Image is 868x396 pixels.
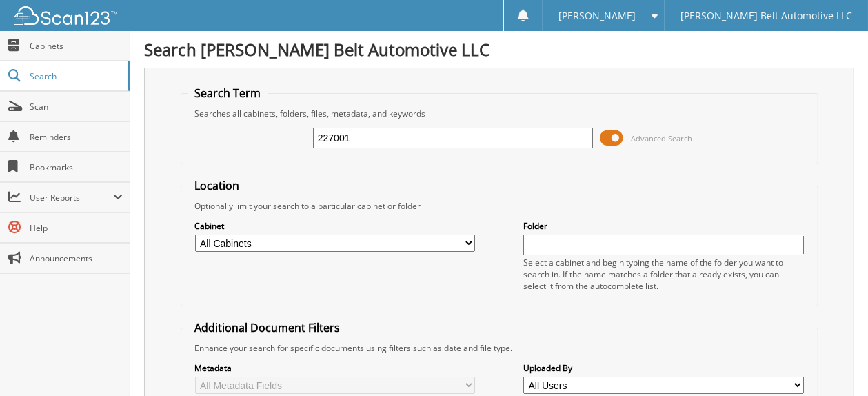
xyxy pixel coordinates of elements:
[30,70,121,82] span: Search
[188,320,347,335] legend: Additional Document Filters
[195,362,475,374] label: Metadata
[30,222,123,234] span: Help
[30,40,123,52] span: Cabinets
[680,12,852,20] span: [PERSON_NAME] Belt Automotive LLC
[523,220,803,232] label: Folder
[188,178,247,193] legend: Location
[188,200,811,212] div: Optionally limit your search to a particular cabinet or folder
[631,133,692,143] span: Advanced Search
[188,86,268,101] legend: Search Term
[14,6,117,25] img: scan123-logo-white.svg
[30,131,123,143] span: Reminders
[144,38,854,61] h1: Search [PERSON_NAME] Belt Automotive LLC
[799,330,868,396] iframe: Chat Widget
[188,108,811,119] div: Searches all cabinets, folders, files, metadata, and keywords
[523,362,803,374] label: Uploaded By
[30,253,123,264] span: Announcements
[30,192,113,204] span: User Reports
[523,257,803,292] div: Select a cabinet and begin typing the name of the folder you want to search in. If the name match...
[30,101,123,112] span: Scan
[188,342,811,354] div: Enhance your search for specific documents using filters such as date and file type.
[558,12,636,20] span: [PERSON_NAME]
[195,220,475,232] label: Cabinet
[30,161,123,173] span: Bookmarks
